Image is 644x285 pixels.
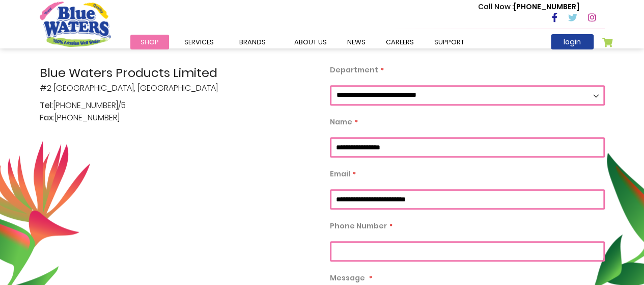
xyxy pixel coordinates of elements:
[376,35,424,49] a: careers
[330,117,352,127] span: Name
[40,64,315,82] span: Blue Waters Products Limited
[284,35,337,49] a: about us
[40,99,53,112] span: Tel:
[40,112,54,124] span: Fax:
[40,2,111,46] a: store logo
[337,35,376,49] a: News
[478,2,579,12] p: [PHONE_NUMBER]
[478,2,514,12] span: Call Now :
[551,34,594,49] a: login
[330,65,378,75] span: Department
[239,37,266,47] span: Brands
[330,273,365,283] span: Message
[141,37,159,47] span: Shop
[40,64,315,94] p: #2 [GEOGRAPHIC_DATA], [GEOGRAPHIC_DATA]
[40,99,315,124] p: [PHONE_NUMBER]/5 [PHONE_NUMBER]
[330,169,350,179] span: Email
[330,221,387,231] span: Phone Number
[424,35,474,49] a: support
[184,37,214,47] span: Services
